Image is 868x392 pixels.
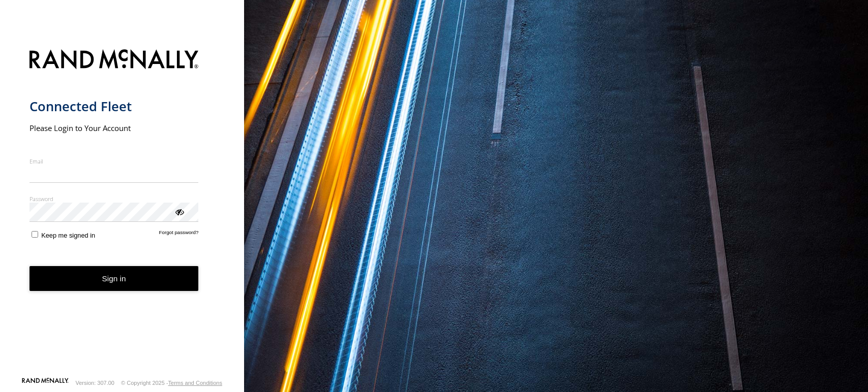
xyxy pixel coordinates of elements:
[159,230,199,239] a: Forgot password?
[29,195,199,203] label: Password
[29,47,199,73] img: Rand McNally
[29,98,199,115] h1: Connected Fleet
[174,206,184,216] div: ViewPassword
[29,266,199,291] button: Sign in
[29,123,199,133] h2: Please Login to Your Account
[168,380,222,386] a: Terms and Conditions
[29,157,199,165] label: Email
[29,43,215,377] form: main
[41,232,95,239] span: Keep me signed in
[22,378,69,388] a: Visit our Website
[121,380,222,386] div: © Copyright 2025 -
[76,380,114,386] div: Version: 307.00
[32,231,38,238] input: Keep me signed in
